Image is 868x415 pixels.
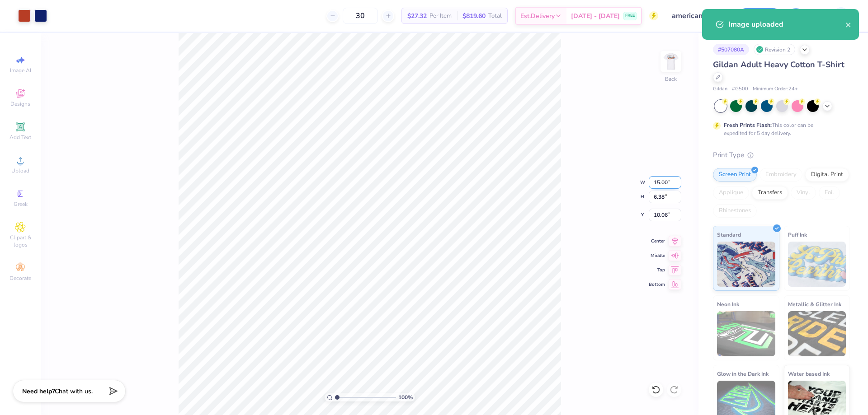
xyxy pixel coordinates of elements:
[805,168,849,182] div: Digital Print
[713,150,850,160] div: Print Type
[713,186,749,200] div: Applique
[571,11,620,21] span: [DATE] - [DATE]
[717,369,769,378] span: Glow in the Dark Ink
[662,52,680,70] img: Back
[398,393,413,401] span: 100 %
[845,19,852,30] button: close
[10,67,31,74] span: Image AI
[488,11,502,21] span: Total
[788,242,846,287] img: Puff Ink
[819,186,840,200] div: Foil
[788,369,830,378] span: Water based Ink
[22,387,55,396] strong: Need help?
[713,85,727,93] span: Gildan
[788,311,846,356] img: Metallic & Glitter Ink
[520,11,555,21] span: Est. Delivery
[462,11,486,21] span: $819.60
[728,19,845,30] div: Image uploaded
[753,85,798,93] span: Minimum Order: 24 +
[5,234,36,248] span: Clipart & logos
[759,168,802,182] div: Embroidery
[10,100,30,107] span: Designs
[713,59,844,70] span: Gildan Adult Heavy Cotton T-Shirt
[55,387,93,396] span: Chat with us.
[754,44,795,55] div: Revision 2
[791,186,816,200] div: Vinyl
[429,11,452,21] span: Per Item
[717,311,775,356] img: Neon Ink
[717,242,775,287] img: Standard
[788,230,807,239] span: Puff Ink
[9,134,31,141] span: Add Text
[732,85,748,93] span: # G500
[713,204,757,218] div: Rhinestones
[649,252,665,259] span: Middle
[11,167,29,174] span: Upload
[649,281,665,288] span: Bottom
[713,168,757,182] div: Screen Print
[407,11,427,21] span: $27.32
[9,275,31,282] span: Decorate
[625,13,635,19] span: FREE
[713,44,749,55] div: # 507080A
[343,8,378,24] input: – –
[14,201,28,208] span: Greek
[788,299,841,309] span: Metallic & Glitter Ink
[724,121,772,129] strong: Fresh Prints Flash:
[649,238,665,244] span: Center
[665,75,677,83] div: Back
[717,230,741,239] span: Standard
[665,7,731,25] input: Untitled Design
[717,299,739,309] span: Neon Ink
[649,267,665,273] span: Top
[752,186,788,200] div: Transfers
[724,121,835,137] div: This color can be expedited for 5 day delivery.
